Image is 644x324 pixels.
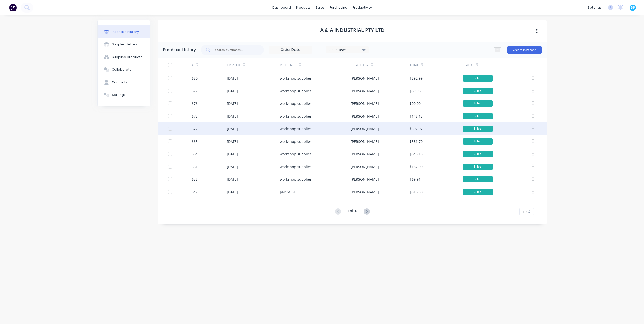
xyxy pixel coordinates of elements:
button: Contacts [98,76,150,89]
div: workshop supplies [280,151,312,157]
div: products [293,4,313,11]
div: [PERSON_NAME] [351,101,379,106]
div: $592.97 [410,126,423,131]
div: 677 [192,88,198,94]
div: Collaborate [112,67,132,72]
div: workshop supplies [280,88,312,94]
a: dashboard [270,4,293,11]
div: [DATE] [227,88,238,94]
div: 676 [192,101,198,106]
div: Billed [463,151,493,157]
div: $645.15 [410,151,423,157]
div: 675 [192,114,198,119]
div: productivity [350,4,374,11]
div: [PERSON_NAME] [351,139,379,144]
div: Settings [112,93,126,97]
div: 664 [192,151,198,157]
div: 653 [192,177,198,182]
div: [DATE] [227,177,238,182]
div: [DATE] [227,151,238,157]
div: [DATE] [227,76,238,81]
div: [DATE] [227,164,238,169]
div: [PERSON_NAME] [351,126,379,131]
div: [PERSON_NAME] [351,151,379,157]
img: Factory [9,4,17,11]
div: workshop supplies [280,139,312,144]
button: Collaborate [98,63,150,76]
div: 661 [192,164,198,169]
div: 647 [192,189,198,195]
div: 672 [192,126,198,131]
div: [DATE] [227,189,238,195]
div: Reference [280,63,296,67]
div: Purchase History [163,47,196,53]
div: workshop supplies [280,164,312,169]
div: $132.00 [410,164,423,169]
div: # [192,63,194,67]
h1: A & A Industrial Pty Ltd [320,27,385,33]
div: [PERSON_NAME] [351,76,379,81]
div: $69.91 [410,177,421,182]
div: Billed [463,138,493,145]
div: purchasing [327,4,350,11]
div: Supplied products [112,55,142,59]
div: $69.96 [410,88,421,94]
div: Billed [463,164,493,170]
div: Created By [351,63,368,67]
div: workshop supplies [280,101,312,106]
div: Purchase history [112,30,139,34]
div: Created [227,63,240,67]
div: $581.70 [410,139,423,144]
span: 10 [523,209,527,214]
div: [PERSON_NAME] [351,114,379,119]
div: [PERSON_NAME] [351,189,379,195]
div: [PERSON_NAME] [351,177,379,182]
div: workshop supplies [280,114,312,119]
span: DP [631,5,635,10]
div: Billed [463,113,493,119]
div: [DATE] [227,126,238,131]
div: sales [313,4,327,11]
div: 665 [192,139,198,144]
div: [DATE] [227,139,238,144]
div: workshop supplies [280,177,312,182]
button: Supplied products [98,51,150,63]
input: Order Date [269,46,312,54]
div: $316.80 [410,189,423,195]
div: Billed [463,126,493,132]
div: Billed [463,100,493,107]
button: Supplier details [98,38,150,51]
div: Contacts [112,80,127,85]
div: [PERSON_NAME] [351,88,379,94]
div: 1 of 10 [348,208,357,215]
div: settings [585,4,604,11]
button: Settings [98,89,150,101]
div: J/N: SO31 [280,189,296,195]
div: Billed [463,176,493,182]
div: Total [410,63,419,67]
div: workshop supplies [280,76,312,81]
div: Supplier details [112,42,137,47]
div: Status [463,63,474,67]
div: Billed [463,75,493,82]
div: Billed [463,189,493,195]
div: 6 Statuses [329,47,365,52]
button: Create Purchase [507,46,542,54]
div: workshop supplies [280,126,312,131]
button: Purchase history [98,25,150,38]
div: 680 [192,76,198,81]
div: Billed [463,88,493,94]
div: [PERSON_NAME] [351,164,379,169]
div: $99.00 [410,101,421,106]
div: $392.99 [410,76,423,81]
div: $148.15 [410,114,423,119]
div: [DATE] [227,114,238,119]
div: [DATE] [227,101,238,106]
input: Search purchases... [214,47,256,52]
